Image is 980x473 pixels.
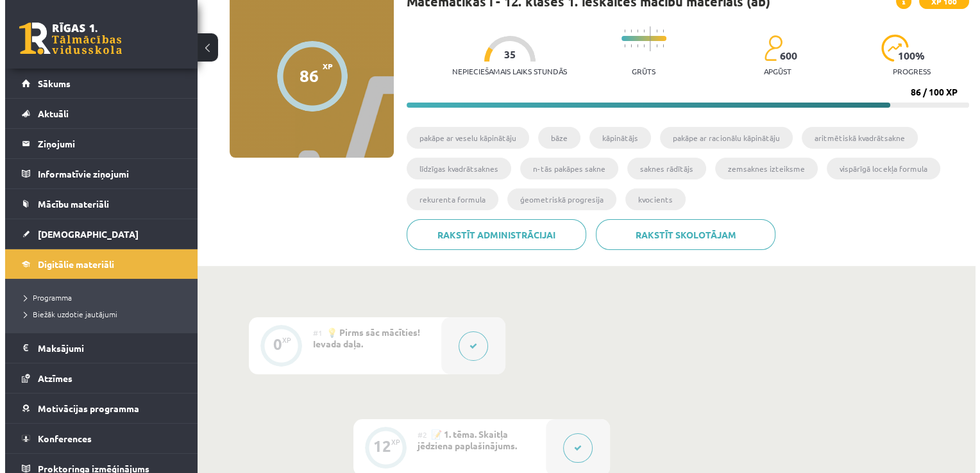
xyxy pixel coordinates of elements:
[797,127,913,149] li: aritmētiskā kvadrātsakne
[447,67,562,76] p: Nepieciešamais laiks stundās
[401,158,506,179] li: līdzīgas kvadrātsaknes
[412,428,512,451] span: 📝 1. tēma. Skaitļa jēdziena paplašinājums.
[17,363,176,393] a: Atzīmes
[17,249,176,279] a: Digitālie materiāli
[386,438,395,445] div: XP
[775,50,792,62] span: 600
[17,69,176,98] a: Sākums
[268,338,277,350] div: 0
[888,67,925,76] p: progress
[33,258,109,270] span: Digitālie materiāli
[591,219,770,250] a: Rakstīt skolotājam
[33,159,176,188] legend: Informatīvie ziņojumi
[277,336,286,344] div: XP
[627,67,650,76] p: Grūts
[632,29,633,33] img: icon-short-line-57e1e144782c952c97e751825c79c345078a6d821885a25fce030b3d8c18986b.svg
[893,50,920,62] span: 100 %
[876,35,904,62] img: icon-progress-161ccf0a02000e728c5f80fcf4c31c7af3da0e1684b2b1d7c360e028c24a22f1.svg
[33,108,63,119] span: Aktuāli
[625,29,627,33] img: icon-short-line-57e1e144782c952c97e751825c79c345078a6d821885a25fce030b3d8c18986b.svg
[19,308,180,320] a: Biežāk uzdotie jautājumi
[412,429,422,440] span: #2
[651,29,652,33] img: icon-short-line-57e1e144782c952c97e751825c79c345078a6d821885a25fce030b3d8c18986b.svg
[657,44,659,47] img: icon-short-line-57e1e144782c952c97e751825c79c345078a6d821885a25fce030b3d8c18986b.svg
[308,326,415,349] span: 💡 Pirms sāc mācīties! Ievada daļa.
[294,66,314,85] div: 86
[401,188,493,210] li: rekurenta formula
[33,198,104,210] span: Mācību materiāli
[17,219,176,249] a: [DEMOGRAPHIC_DATA]
[368,440,386,452] div: 12
[17,99,176,128] a: Aktuāli
[619,44,620,47] img: icon-short-line-57e1e144782c952c97e751825c79c345078a6d821885a25fce030b3d8c18986b.svg
[499,49,511,60] span: 35
[710,158,813,179] li: zemsaknes izteiksme
[622,158,701,179] li: saknes rādītājs
[657,29,659,33] img: icon-short-line-57e1e144782c952c97e751825c79c345078a6d821885a25fce030b3d8c18986b.svg
[17,394,176,423] a: Motivācijas programma
[33,402,134,414] span: Motivācijas programma
[19,292,180,303] a: Programma
[33,129,176,158] legend: Ziņojumi
[33,372,67,384] span: Atzīmes
[33,333,176,363] legend: Maksājumi
[822,158,935,179] li: vispārīgā locekļa formula
[638,29,639,33] img: icon-short-line-57e1e144782c952c97e751825c79c345078a6d821885a25fce030b3d8c18986b.svg
[401,127,524,149] li: pakāpe ar veselu kāpinātāju
[317,62,328,71] span: XP
[632,44,633,47] img: icon-short-line-57e1e144782c952c97e751825c79c345078a6d821885a25fce030b3d8c18986b.svg
[638,44,639,47] img: icon-short-line-57e1e144782c952c97e751825c79c345078a6d821885a25fce030b3d8c18986b.svg
[33,78,65,89] span: Sākums
[533,127,575,149] li: bāze
[651,44,652,47] img: icon-short-line-57e1e144782c952c97e751825c79c345078a6d821885a25fce030b3d8c18986b.svg
[17,333,176,363] a: Maksājumi
[19,309,112,319] span: Biežāk uzdotie jautājumi
[17,189,176,219] a: Mācību materiāli
[17,129,176,158] a: Ziņojumi
[502,188,611,210] li: ģeometriskā progresija
[759,67,786,76] p: apgūst
[19,292,67,303] span: Programma
[17,159,176,188] a: Informatīvie ziņojumi
[625,44,627,47] img: icon-short-line-57e1e144782c952c97e751825c79c345078a6d821885a25fce030b3d8c18986b.svg
[17,424,176,453] a: Konferences
[33,433,87,444] span: Konferences
[401,219,581,250] a: Rakstīt administrācijai
[620,188,680,210] li: kvocients
[14,22,117,54] a: Rīgas 1. Tālmācības vidusskola
[33,228,133,240] span: [DEMOGRAPHIC_DATA]
[645,26,646,51] img: icon-long-line-d9ea69661e0d244f92f715978eff75569469978d946b2353a9bb055b3ed8787d.svg
[584,127,646,149] li: kāpinātājs
[515,158,613,179] li: n-tās pakāpes sakne
[759,35,777,62] img: students-c634bb4e5e11cddfef0936a35e636f08e4e9abd3cc4e673bd6f9a4125e45ecb1.svg
[308,328,317,338] span: #1
[619,29,620,33] img: icon-short-line-57e1e144782c952c97e751825c79c345078a6d821885a25fce030b3d8c18986b.svg
[655,127,788,149] li: pakāpe ar racionālu kāpinātāju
